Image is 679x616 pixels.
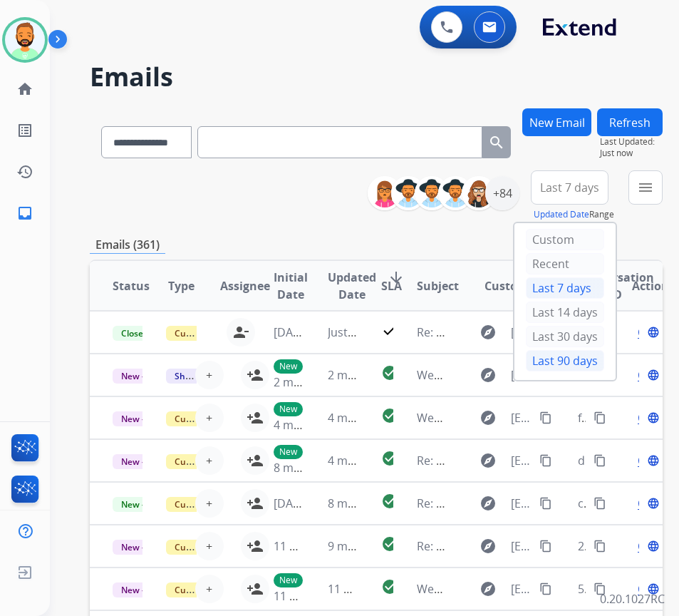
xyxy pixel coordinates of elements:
[534,208,614,220] span: Range
[488,134,505,151] mat-icon: search
[647,582,660,595] mat-icon: language
[16,81,33,98] mat-icon: home
[381,322,398,339] mat-icon: check
[600,590,665,607] p: 0.20.1027RC
[16,205,33,222] mat-icon: inbox
[526,229,604,250] div: Custom
[113,369,179,384] span: New - Initial
[600,148,663,159] span: Just now
[526,277,604,299] div: Last 7 days
[594,454,606,467] mat-icon: content_copy
[540,185,599,190] span: Last 7 days
[195,404,224,432] button: +
[113,277,150,294] span: Status
[511,366,532,384] span: [EMAIL_ADDRESS][DOMAIN_NAME]
[511,409,532,426] span: [EMAIL_ADDRESS][DOMAIN_NAME]
[16,122,33,139] mat-icon: list_alt
[206,495,212,512] span: +
[247,495,264,512] mat-icon: person_add
[113,454,179,469] span: New - Initial
[638,538,667,555] span: Open
[166,582,259,597] span: Customer Support
[274,269,308,303] span: Initial Date
[531,170,608,205] button: Last 7 days
[381,493,398,510] mat-icon: check_circle
[485,176,519,210] div: +84
[206,452,212,469] span: +
[511,324,532,341] span: [EMAIL_ADDRESS][DOMAIN_NAME]
[638,495,667,512] span: Open
[647,411,660,424] mat-icon: language
[381,578,398,595] mat-icon: check_circle
[647,369,660,381] mat-icon: language
[206,538,212,555] span: +
[597,108,663,136] button: Refresh
[247,366,264,384] mat-icon: person_add
[638,409,667,426] span: Open
[539,540,552,553] mat-icon: content_copy
[206,580,212,597] span: +
[381,450,398,467] mat-icon: check_circle
[328,581,410,597] span: 11 minutes ago
[638,580,667,597] span: Open
[113,497,177,512] span: New - Reply
[274,445,303,459] p: New
[647,454,660,467] mat-icon: language
[166,369,264,384] span: Shipping Protection
[232,324,249,341] mat-icon: person_remove
[480,452,497,469] mat-icon: explore
[522,108,591,136] button: New Email
[328,496,404,511] span: 8 minutes ago
[539,582,552,595] mat-icon: content_copy
[166,326,259,341] span: Customer Support
[526,253,604,274] div: Recent
[417,453,603,468] span: Re: Your DSG gift card is on its way
[539,454,552,467] mat-icon: content_copy
[480,495,497,512] mat-icon: explore
[381,364,398,381] mat-icon: check_circle
[274,374,350,390] span: 2 minutes ago
[247,580,264,597] mat-icon: person_add
[247,538,264,555] mat-icon: person_add
[274,573,303,587] p: New
[274,588,356,604] span: 11 minutes ago
[328,538,404,554] span: 9 minutes ago
[166,540,259,555] span: Customer Support
[647,497,660,510] mat-icon: language
[274,496,309,511] span: [DATE]
[594,411,606,424] mat-icon: content_copy
[638,452,667,469] span: Open
[511,538,532,555] span: [EMAIL_ADDRESS][DOMAIN_NAME]
[90,63,645,91] h2: Emails
[206,409,212,426] span: +
[166,454,259,469] span: Customer Support
[647,326,660,339] mat-icon: language
[388,269,405,286] mat-icon: arrow_downward
[609,261,663,311] th: Action
[274,460,350,476] span: 8 minutes ago
[594,582,606,595] mat-icon: content_copy
[417,496,642,511] span: Re: Photos required for your Extend claim
[113,411,179,426] span: New - Initial
[274,417,350,433] span: 4 minutes ago
[480,324,497,341] mat-icon: explore
[511,580,532,597] span: [EMAIL_ADDRESS][DOMAIN_NAME]
[526,350,604,371] div: Last 90 days
[480,409,497,426] mat-icon: explore
[5,20,45,60] img: avatar
[600,136,663,148] span: Last Updated:
[195,361,224,389] button: +
[195,489,224,518] button: +
[381,535,398,553] mat-icon: check_circle
[480,366,497,384] mat-icon: explore
[166,411,259,426] span: Customer Support
[637,179,654,196] mat-icon: menu
[195,446,224,475] button: +
[247,409,264,426] mat-icon: person_add
[16,163,33,180] mat-icon: history
[417,277,459,294] span: Subject
[274,324,309,340] span: [DATE]
[113,540,179,555] span: New - Initial
[539,497,552,510] mat-icon: content_copy
[168,277,195,294] span: Type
